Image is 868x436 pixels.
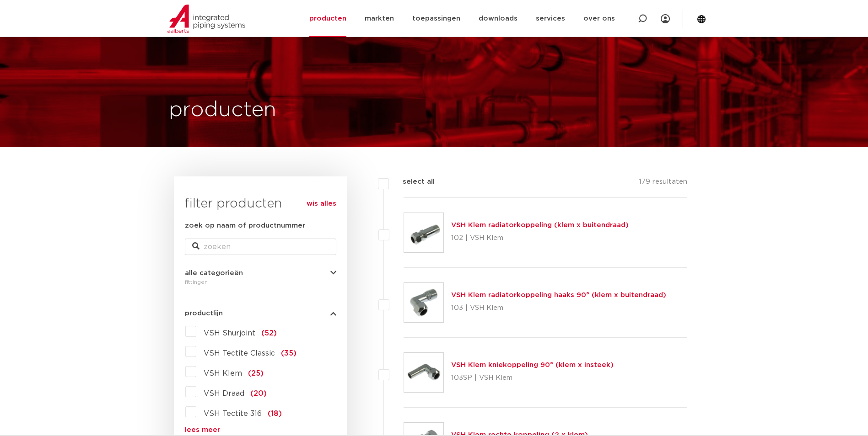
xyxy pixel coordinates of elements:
[451,222,629,229] a: VSH Klem radiatorkoppeling (klem x buitendraad)
[404,213,443,252] img: Thumbnail for VSH Klem radiatorkoppeling (klem x buitendraad)
[185,310,223,317] span: productlijn
[204,410,262,417] span: VSH Tectite 316
[451,231,629,245] p: 102 | VSH Klem
[281,350,297,357] span: (35)
[404,283,443,322] img: Thumbnail for VSH Klem radiatorkoppeling haaks 90° (klem x buitendraad)
[185,426,336,433] a: lees meer
[204,330,255,337] span: VSH Shurjoint
[204,350,275,357] span: VSH Tectite Classic
[204,370,242,377] span: VSH Klem
[261,330,277,337] span: (52)
[185,220,305,231] label: zoek op naam of productnummer
[248,370,264,377] span: (25)
[204,390,244,397] span: VSH Draad
[389,176,435,187] label: select all
[185,276,336,287] div: fittingen
[185,310,336,317] button: productlijn
[639,176,687,191] p: 179 resultaten
[404,353,443,392] img: Thumbnail for VSH Klem kniekoppeling 90° (klem x insteek)
[169,96,276,125] h1: producten
[451,301,666,315] p: 103 | VSH Klem
[185,239,336,255] input: zoeken
[185,270,243,276] span: alle categorieën
[451,292,666,298] a: VSH Klem radiatorkoppeling haaks 90° (klem x buitendraad)
[268,410,282,417] span: (18)
[185,270,336,276] button: alle categorieën
[250,390,267,397] span: (20)
[451,362,614,368] a: VSH Klem kniekoppeling 90° (klem x insteek)
[185,195,336,213] h3: filter producten
[451,371,614,385] p: 103SP | VSH Klem
[307,198,336,209] a: wis alles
